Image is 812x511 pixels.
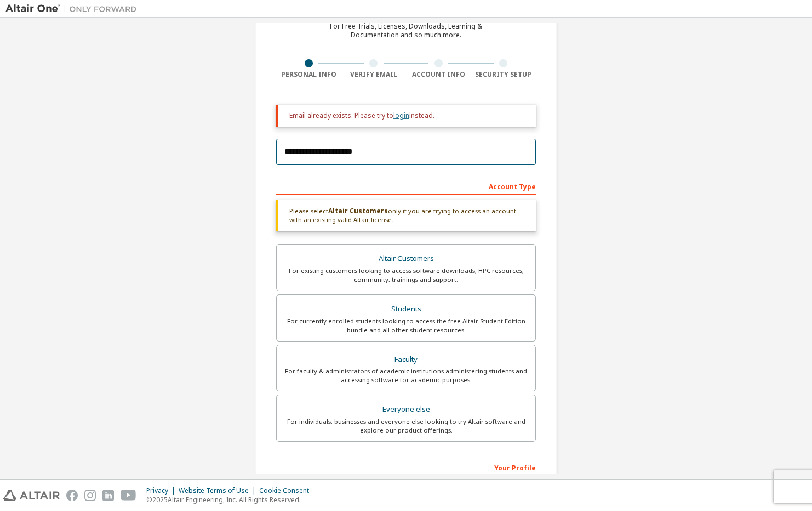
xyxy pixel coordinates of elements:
img: facebook.svg [66,490,78,501]
div: Verify Email [341,70,407,79]
div: Website Terms of Use [179,486,259,495]
div: Security Setup [471,70,536,79]
p: © 2025 Altair Engineering, Inc. All Rights Reserved. [146,495,316,504]
div: Students [283,302,529,317]
div: Privacy [146,486,179,495]
div: Email already exists. Please try to instead. [289,111,527,120]
div: Faculty [283,352,529,367]
div: Please select only if you are trying to access an account with an existing valid Altair license. [276,200,536,231]
div: Account Info [406,70,471,79]
div: Account Type [276,177,536,195]
b: Altair Customers [328,206,388,215]
div: For existing customers looking to access software downloads, HPC resources, community, trainings ... [283,266,529,284]
img: instagram.svg [84,490,96,501]
div: Altair Customers [283,251,529,266]
div: Everyone else [283,402,529,417]
a: login [393,111,409,120]
img: linkedin.svg [102,490,114,501]
div: For currently enrolled students looking to access the free Altair Student Edition bundle and all ... [283,317,529,334]
img: altair_logo.svg [3,490,60,501]
div: Your Profile [276,458,536,476]
div: For individuals, businesses and everyone else looking to try Altair software and explore our prod... [283,417,529,435]
img: youtube.svg [121,490,136,501]
div: For Free Trials, Licenses, Downloads, Learning & Documentation and so much more. [330,22,482,39]
div: Personal Info [276,70,341,79]
img: Altair One [5,3,142,14]
div: For faculty & administrators of academic institutions administering students and accessing softwa... [283,367,529,384]
div: Cookie Consent [259,486,316,495]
